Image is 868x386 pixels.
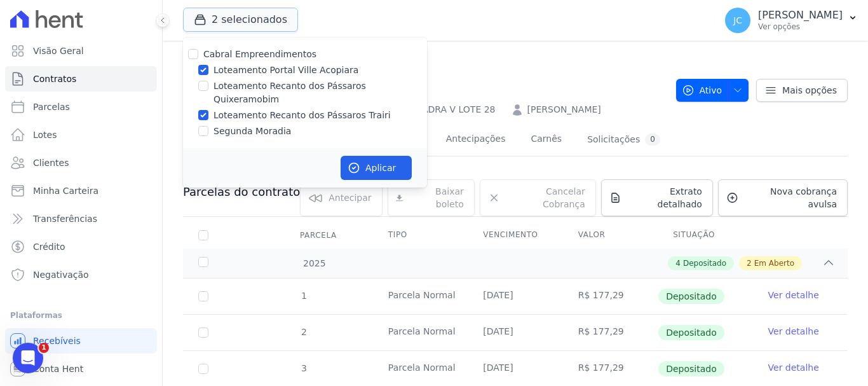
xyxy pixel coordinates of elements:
[10,308,152,323] div: Plataformas
[39,343,49,353] span: 1
[658,222,752,249] th: Situação
[373,315,468,350] td: Parcela Normal
[33,100,70,113] span: Parcelas
[300,327,307,337] span: 2
[33,240,65,253] span: Crédito
[658,289,724,304] span: Depositado
[782,84,837,97] span: Mais opções
[341,156,412,180] button: Aplicar
[715,3,868,38] button: JC [PERSON_NAME] Ver opções
[658,325,724,340] span: Depositado
[758,22,843,32] p: Ver opções
[183,8,298,32] button: 2 selecionados
[5,122,157,148] a: Lotes
[33,334,81,347] span: Recebíveis
[198,364,208,374] input: Só é possível selecionar pagamentos em aberto
[468,315,562,350] td: [DATE]
[585,123,663,157] a: Solicitações0
[563,315,658,350] td: R$ 177,29
[645,134,660,146] div: 0
[33,212,97,225] span: Transferências
[527,103,601,116] a: [PERSON_NAME]
[587,134,660,146] div: Solicitações
[300,291,307,301] span: 1
[768,325,819,338] a: Ver detalhe
[5,66,157,92] a: Contratos
[444,123,508,157] a: Antecipações
[768,289,819,301] a: Ver detalhe
[183,184,300,200] h3: Parcelas do contrato
[33,184,98,197] span: Minha Carteira
[733,16,742,25] span: JC
[198,291,208,301] input: Só é possível selecionar pagamentos em aberto
[754,258,794,269] span: Em Aberto
[5,38,157,64] a: Visão Geral
[676,79,749,102] button: Ativo
[33,362,83,375] span: Conta Hent
[5,356,157,382] a: Conta Hent
[214,109,391,122] label: Loteamento Recanto dos Pássaros Trairi
[601,179,713,216] a: Extrato detalhado
[198,327,208,338] input: Só é possível selecionar pagamentos em aberto
[409,103,496,116] a: QUADRA V LOTE 28
[468,222,562,249] th: Vencimento
[13,343,43,373] iframe: Intercom live chat
[5,150,157,176] a: Clientes
[627,185,702,210] span: Extrato detalhado
[33,268,89,281] span: Negativação
[768,361,819,374] a: Ver detalhe
[33,45,84,57] span: Visão Geral
[214,79,427,106] label: Loteamento Recanto dos Pássaros Quixeramobim
[33,72,76,85] span: Contratos
[563,222,658,249] th: Valor
[718,179,848,216] a: Nova cobrança avulsa
[5,262,157,287] a: Negativação
[658,361,724,376] span: Depositado
[563,279,658,314] td: R$ 177,29
[528,123,564,157] a: Carnês
[33,156,69,169] span: Clientes
[214,125,291,138] label: Segunda Moradia
[373,222,468,249] th: Tipo
[285,223,352,248] div: Parcela
[675,258,681,269] span: 4
[682,79,722,102] span: Ativo
[468,279,562,314] td: [DATE]
[203,49,316,59] label: Cabral Empreendimentos
[373,279,468,314] td: Parcela Normal
[5,94,157,120] a: Parcelas
[33,128,57,141] span: Lotes
[756,79,848,102] a: Mais opções
[683,258,726,269] span: Depositado
[743,185,837,210] span: Nova cobrança avulsa
[5,178,157,203] a: Minha Carteira
[747,258,752,269] span: 2
[300,363,307,373] span: 3
[5,328,157,354] a: Recebíveis
[214,64,358,77] label: Loteamento Portal Ville Acopiara
[5,206,157,231] a: Transferências
[5,234,157,259] a: Crédito
[758,9,843,22] p: [PERSON_NAME]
